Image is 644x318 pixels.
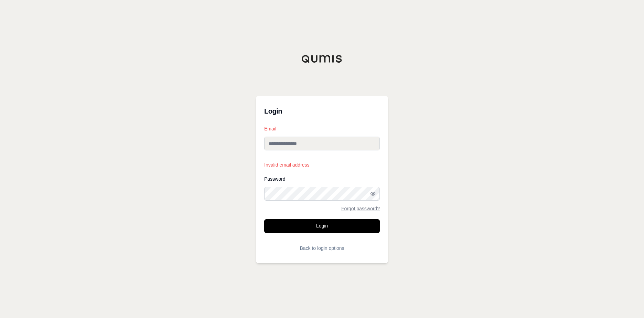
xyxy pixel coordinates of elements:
[301,55,343,63] img: Qumis
[264,177,380,181] label: Password
[264,104,380,118] h3: Login
[264,161,380,168] p: Invalid email address
[264,219,380,233] button: Login
[341,206,380,211] a: Forgot password?
[264,241,380,255] button: Back to login options
[264,126,380,131] label: Email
